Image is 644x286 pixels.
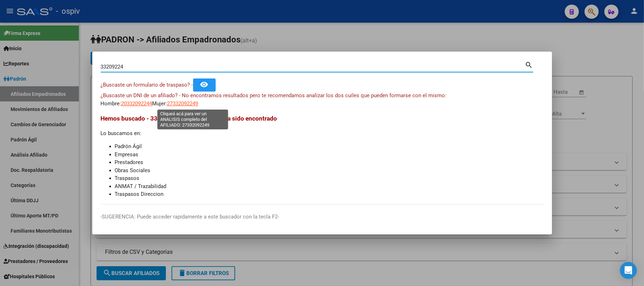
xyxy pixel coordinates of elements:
mat-icon: remove_red_eye [200,80,209,89]
div: Open Intercom Messenger [620,262,637,279]
div: Hombre: Mujer: [101,92,544,107]
div: Lo buscamos en: [101,114,544,198]
mat-icon: search [525,60,533,69]
li: Empresas [115,151,544,159]
li: Obras Sociales [115,167,544,175]
li: Padrón Ágil [115,142,544,151]
span: 20332092244 [121,100,152,107]
li: ANMAT / Trazabilidad [115,182,544,191]
li: Traspasos [115,174,544,182]
li: Traspasos Direccion [115,190,544,198]
span: ¿Buscaste un formulario de traspaso? - [101,82,193,88]
span: 27332092249 [167,100,198,107]
p: -SUGERENCIA: Puede acceder rapidamente a este buscador con la tecla F2- [101,213,544,221]
span: Hemos buscado - 33209224 - y el mismo no ha sido encontrado [101,115,277,122]
span: ¿Buscaste un DNI de un afiliado? - No encontramos resultados pero te recomendamos analizar los do... [101,92,447,99]
li: Prestadores [115,158,544,167]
